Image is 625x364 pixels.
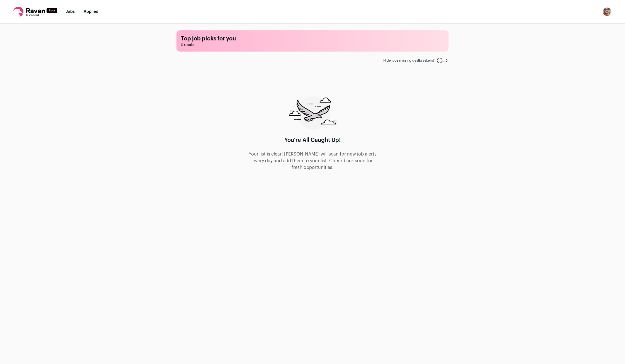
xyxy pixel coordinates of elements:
[289,96,336,130] img: raven-searching-graphic-988e480d85f2d7ca07d77cea61a0e572c166f105263382683f1c6e04060d3bee.png
[248,151,377,171] p: Your list is clear! [PERSON_NAME] will scan for new job alerts every day and add them to your lis...
[284,136,341,144] h1: You're All Caught Up!
[181,43,444,47] span: 0 results
[84,10,98,14] a: Applied
[603,7,612,16] button: Open dropdown
[66,10,75,14] a: Jobs
[603,7,612,16] img: 2831418-medium_jpg
[383,58,435,63] span: Hide jobs missing dealbreakers?
[181,35,444,43] h1: Top job picks for you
